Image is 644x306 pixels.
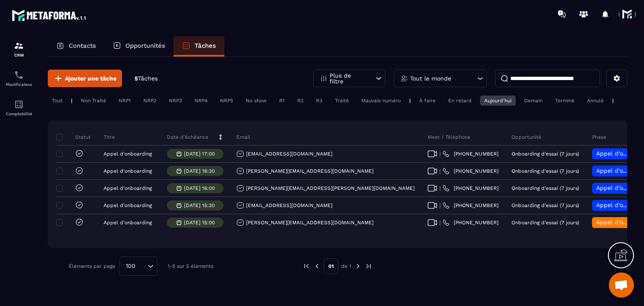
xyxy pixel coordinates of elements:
a: [PHONE_NUMBER] [443,168,499,174]
p: Statut [58,134,91,140]
div: No show [241,96,271,106]
p: Tâches [195,42,216,49]
img: accountant [14,99,24,109]
img: next [365,262,372,270]
p: Titre [104,134,115,140]
img: prev [313,262,321,270]
p: [DATE] 17:00 [184,151,215,157]
p: CRM [2,53,36,57]
p: Date d’échéance [167,134,208,140]
div: Search for option [119,257,157,276]
p: Onboarding d'essai (7 jours) [512,151,579,157]
p: Éléments par page [69,263,115,269]
img: formation [14,41,24,51]
a: formationformationCRM [2,34,36,64]
p: | [612,98,614,104]
div: Demain [520,96,547,106]
span: | [439,202,441,209]
p: Comptabilité [2,112,36,116]
span: | [439,185,441,192]
a: Ouvrir le chat [609,272,634,298]
span: | [439,151,441,157]
p: Appel d'onboarding [104,151,152,157]
div: Terminé [551,96,579,106]
div: Aujourd'hui [480,96,516,106]
p: [DATE] 16:00 [184,185,215,191]
div: À faire [415,96,440,106]
span: Ajouter une tâche [65,74,117,83]
a: Contacts [48,36,104,57]
div: NRP3 [165,96,186,106]
p: Onboarding d'essai (7 jours) [512,202,579,208]
input: Search for option [138,262,145,271]
div: Mauvais numéro [357,96,405,106]
p: 01 [324,258,338,274]
span: | [439,168,441,174]
div: NRP2 [139,96,161,106]
p: de 1 [341,263,351,270]
a: [PHONE_NUMBER] [443,219,499,226]
div: R3 [312,96,327,106]
div: Non Traité [77,96,110,106]
button: Ajouter une tâche [48,70,122,87]
p: 1-5 sur 5 éléments [168,263,213,269]
p: [DATE] 15:30 [184,202,215,208]
div: NRP1 [114,96,135,106]
a: schedulerschedulerPlanificateur [2,64,36,93]
p: Appel d'onboarding [104,220,152,226]
p: Opportunités [125,42,165,49]
p: Meet / Téléphone [428,134,470,140]
p: Opportunité [512,134,541,140]
div: Traité [331,96,353,106]
div: R1 [275,96,289,106]
div: Tout [48,96,67,106]
p: [DATE] 15:00 [184,220,215,226]
p: | [71,98,73,104]
p: Contacts [69,42,96,49]
p: Onboarding d'essai (7 jours) [512,220,579,226]
p: Appel d'onboarding [104,185,152,191]
div: R2 [293,96,308,106]
a: Tâches [174,36,224,57]
a: accountantaccountantComptabilité [2,93,36,122]
span: Tâches [138,75,158,82]
p: [DATE] 16:30 [184,168,215,174]
p: Tout le monde [410,75,451,81]
img: scheduler [14,70,24,80]
p: Onboarding d'essai (7 jours) [512,185,579,191]
div: Annulé [583,96,608,106]
img: logo [12,8,87,23]
a: [PHONE_NUMBER] [443,185,499,192]
img: prev [303,262,310,270]
p: Plus de filtre [330,73,366,84]
a: [PHONE_NUMBER] [443,150,499,157]
img: next [354,262,362,270]
span: | [439,220,441,226]
p: Appel d'onboarding [104,202,152,208]
p: 5 [135,75,158,83]
p: Email [236,134,250,140]
div: En retard [444,96,476,106]
p: | [409,98,411,104]
div: NRP4 [190,96,212,106]
a: [PHONE_NUMBER] [443,202,499,209]
p: Appel d'onboarding [104,168,152,174]
p: Onboarding d'essai (7 jours) [512,168,579,174]
a: Opportunités [104,36,174,57]
p: Phase [592,134,606,140]
p: Planificateur [2,82,36,87]
div: NRP5 [216,96,237,106]
span: 100 [123,262,138,271]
